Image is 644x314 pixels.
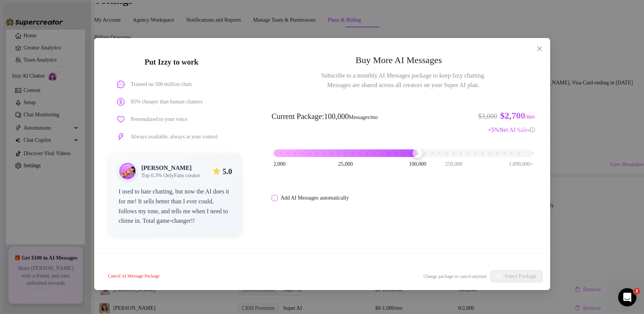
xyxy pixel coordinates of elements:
span: star [212,168,220,175]
span: Always available, always at your control [131,133,218,141]
span: Messages/mo [348,114,377,120]
span: 25,000 [338,160,353,168]
span: 2 [634,288,640,294]
span: thunderbolt [117,133,125,141]
span: Close [533,46,546,52]
span: /mo [525,113,535,120]
span: message [117,81,125,88]
span: heart [117,116,125,123]
del: $3,000 [478,113,497,120]
span: 250,000 [445,160,462,168]
span: Top 0.3% OnlyFans creator [141,173,200,179]
span: 2,000 [273,160,285,168]
span: 85% cheaper than human chatters [131,98,203,106]
button: Select Package [490,270,542,282]
span: 1,000,000+ [509,160,533,168]
span: Current Package : 100,000 [271,111,378,122]
button: Close [533,43,546,55]
span: 100,000 [409,160,426,168]
span: info-circle [530,127,535,132]
span: Subscribe to a monthly AI Messages package to keep Izzy chatting. Messages are shared across all ... [321,71,485,90]
span: Change package or cancel anytime [423,274,487,279]
button: Cancel AI Message Package [102,270,166,282]
span: Trained on 500 million chats [131,80,192,89]
span: dollar [117,98,125,106]
h3: $2,700 [500,110,535,122]
div: I used to hate chatting, but now the AI does it for me! It sells better than I ever could, follow... [119,187,232,225]
div: Net AI Sales [499,125,535,135]
span: Cancel AI Message Package [108,273,160,279]
iframe: Intercom live chat [618,288,636,306]
img: public [119,163,136,180]
div: Add AI Messages automatically [280,194,348,202]
span: Personalized to your voice [131,115,187,124]
span: Buy More AI Messages [355,53,451,68]
strong: [PERSON_NAME] [141,165,191,171]
strong: Put Izzy to work [144,58,206,66]
strong: 5.0 [222,167,232,176]
span: + 5 % [487,127,535,133]
span: close [536,46,543,52]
